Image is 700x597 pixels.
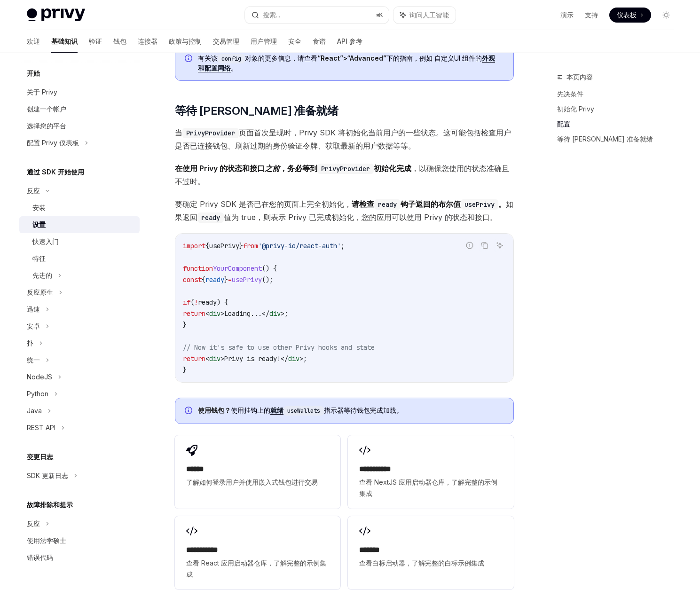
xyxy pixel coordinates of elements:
font: 之前 [265,164,280,173]
font: 指示器等待钱包完成加载。 [324,406,403,414]
span: } [183,321,187,329]
span: ! [194,298,198,306]
span: import [183,242,205,250]
span: </ [281,354,288,363]
a: API 参考 [337,30,362,53]
font: 特征 [32,254,46,262]
a: 连接器 [138,30,157,53]
span: from [243,242,258,250]
a: 关于 Privy [19,84,140,101]
font: 等待 [PERSON_NAME] 准备就绪 [557,135,653,143]
span: ; [284,309,288,318]
span: > [281,309,284,318]
a: 政策与控制 [169,30,202,53]
a: 支持 [585,10,598,20]
span: < [205,354,209,363]
font: 错误代码 [27,553,53,561]
span: div [288,354,299,363]
font: 政策与控制 [169,37,202,45]
a: 初始化 Privy [557,102,681,117]
a: 选择您的平台 [19,118,140,134]
span: > [299,354,303,363]
span: const [183,275,202,284]
font: 选择您的平台 [27,122,66,130]
a: 使用法学硕士 [19,532,140,549]
font: 连接器 [138,37,157,45]
code: ready [374,199,401,210]
font: 交易管理 [213,37,239,45]
font: 反应 [27,519,40,527]
font: UI 组件的 [454,54,482,62]
code: PrivyProvider [182,128,239,138]
span: usePrivy [209,242,239,250]
span: ; [303,354,307,363]
font: 迅速 [27,305,40,313]
a: 用户管理 [251,30,277,53]
span: ready [198,298,217,306]
font: 安装 [32,204,46,212]
font: 扑 [27,339,33,347]
span: ; [341,242,345,250]
font: 本页内容 [566,73,593,81]
a: 创建一个帐户 [19,101,140,118]
font: 外观和 [198,54,495,72]
a: 钱包 [113,30,126,53]
font: 有关该 [198,54,218,62]
span: div [269,309,281,318]
font: 当 [175,128,182,137]
font: 使用挂钩 [231,406,257,414]
span: YourComponent [213,264,262,273]
font: 在使用 Privy 的状态和接口 [175,164,265,173]
font: 安全 [288,37,301,45]
font: 。 [498,199,506,209]
span: = [228,275,232,284]
a: 演示 [560,10,574,20]
font: 安卓 [27,322,40,330]
font: 配置 [557,120,570,128]
font: 下的指南，例如 自定义 [386,54,454,62]
font: 基础知识 [51,37,78,45]
span: ready [205,275,224,284]
code: useWallets [283,406,324,416]
font: 仪表板 [617,11,637,19]
font: Python [27,390,48,398]
button: 询问人工智能 [494,239,506,251]
font: 请检查 [352,199,374,209]
span: Privy is ready! [224,354,281,363]
a: 安装 [19,199,140,216]
font: 反应 [27,187,40,195]
span: return [183,354,205,363]
a: 安全 [288,30,301,53]
font: 上的 [257,406,270,414]
span: // Now it's safe to use other Privy hooks and state [183,343,375,352]
button: 复制代码块中的内容 [479,239,491,251]
a: 基础知识 [51,30,78,53]
a: 就绪 [270,406,283,415]
font: SDK 更新日志 [27,471,68,479]
span: div [209,354,220,363]
font: 先进的 [32,271,52,279]
a: 验证 [89,30,102,53]
font: NodeJS [27,373,52,381]
a: 错误代码 [19,549,140,566]
font: 反应原生 [27,288,53,296]
span: div [209,309,220,318]
font: 查看白标启动器，了解完整的白标示例集成 [359,559,484,567]
a: 等待 [PERSON_NAME] 准备就绪 [557,132,681,147]
a: 先决条件 [557,86,681,102]
font: 统一 [27,356,40,364]
font: 查看 NextJS 应用启动器仓库，了解完整的示例集成 [359,478,497,497]
a: 食谱 [313,30,326,53]
font: 故障排除和提示 [27,501,73,509]
font: 创建一个帐户 [27,105,66,113]
a: 配置 [557,117,681,132]
font: 演示 [560,11,574,19]
font: 查看 React 应用启动器仓库，了解完整的示例集成 [186,559,326,578]
span: < [205,309,209,318]
font: 关于 Privy [27,88,57,96]
font: 使用法学硕士 [27,536,66,544]
font: 。 [231,64,237,72]
span: usePrivy [232,275,262,284]
font: 使用钱包？ [198,406,231,414]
